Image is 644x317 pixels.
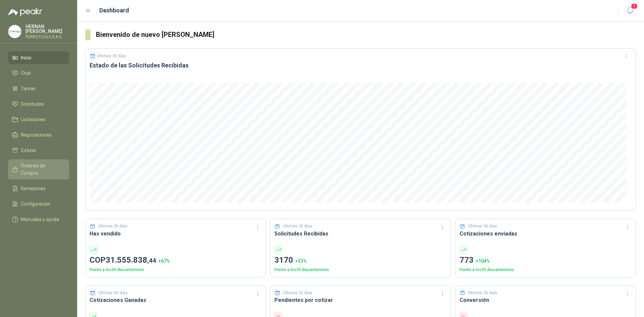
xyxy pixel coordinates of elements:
button: 1 [624,5,636,17]
span: Órdenes de Compra [21,162,63,177]
span: 1 [631,3,638,9]
span: Chat [21,69,31,77]
p: Últimos 30 días [97,54,126,58]
span: + 67 % [158,258,170,264]
span: Tareas [21,85,36,92]
p: 773 [460,254,632,267]
a: Configuración [8,198,69,210]
span: + 33 % [295,258,307,264]
p: Frente a los 30 días anteriores [274,267,446,273]
a: Manuales y ayuda [8,213,69,226]
a: Negociaciones [8,128,69,141]
p: Últimos 30 días [468,290,497,296]
h3: Solicitudes Recibidas [274,229,446,238]
p: Últimos 30 días [98,223,127,229]
p: HERNAN [PERSON_NAME] [25,24,69,34]
span: Inicio [21,54,32,61]
a: Cotizar [8,144,69,157]
p: FERROTOOLS S.A.S. [25,35,69,39]
a: Inicio [8,51,69,64]
span: Manuales y ayuda [21,216,59,223]
a: Licitaciones [8,113,69,126]
p: Últimos 30 días [283,290,312,296]
span: Configuración [21,200,50,208]
img: Company Logo [8,25,21,38]
h3: Pendientes por cotizar [274,296,446,304]
a: Órdenes de Compra [8,159,69,179]
span: 31.555.838 [106,255,156,265]
p: Frente a los 30 días anteriores [460,267,632,273]
p: Frente a los 30 días anteriores [90,267,262,273]
h3: Cotizaciones enviadas [460,229,632,238]
span: Cotizar [21,147,36,154]
p: Últimos 30 días [98,290,127,296]
p: 3170 [274,254,446,267]
h3: Cotizaciones Ganadas [90,296,262,304]
p: Últimos 30 días [468,223,497,229]
p: COP [90,254,262,267]
span: Licitaciones [21,116,46,123]
a: Solicitudes [8,98,69,110]
h3: Conversión [460,296,632,304]
img: Logo peakr [8,8,42,16]
span: ,44 [147,257,156,264]
a: Chat [8,67,69,80]
span: Solicitudes [21,100,44,108]
h1: Dashboard [99,6,129,15]
h3: Has vendido [90,229,262,238]
p: Últimos 30 días [283,223,312,229]
span: + 104 % [476,258,490,264]
h3: Estado de las Solicitudes Recibidas [90,61,632,69]
span: Negociaciones [21,131,52,139]
a: Remisiones [8,182,69,195]
span: Remisiones [21,185,46,192]
a: Tareas [8,82,69,95]
h3: Bienvenido de nuevo [PERSON_NAME] [96,30,636,40]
